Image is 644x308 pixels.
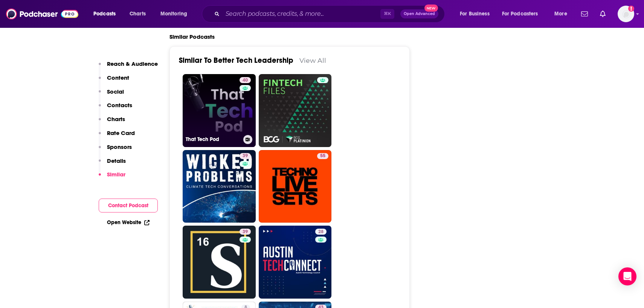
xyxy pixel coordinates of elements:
[107,143,132,150] p: Sponsors
[240,229,251,235] a: 39
[93,9,116,19] span: Podcasts
[99,74,129,88] button: Content
[160,9,187,19] span: Monitoring
[597,8,609,20] a: Show notifications dropdown
[618,267,636,285] div: Open Intercom Messenger
[259,226,332,299] a: 28
[618,6,634,22] img: User Profile
[240,77,251,83] a: 40
[88,8,125,20] button: open menu
[502,9,538,19] span: For Podcasters
[380,9,394,19] span: ⌘ K
[259,150,332,223] a: 55
[618,6,634,22] span: Logged in as saraatspark
[179,56,293,65] a: Similar To Better Tech Leadership
[240,153,251,159] a: 39
[183,74,256,147] a: 40That Tech Pod
[404,12,435,16] span: Open Advanced
[460,9,490,19] span: For Business
[107,74,129,81] p: Content
[400,9,438,18] button: Open AdvancedNew
[578,8,591,20] a: Show notifications dropdown
[107,129,135,137] p: Rate Card
[107,88,124,95] p: Social
[99,115,125,129] button: Charts
[99,102,132,115] button: Contacts
[107,102,132,109] p: Contacts
[183,150,256,223] a: 39
[99,157,126,171] button: Details
[243,152,248,160] span: 39
[107,115,125,123] p: Charts
[130,9,146,19] span: Charts
[6,7,78,21] img: Podchaser - Follow, Share and Rate Podcasts
[299,56,326,64] a: View All
[99,199,158,212] button: Contact Podcast
[99,60,158,74] button: Reach & Audience
[99,171,125,185] button: Similar
[317,153,328,159] a: 55
[125,8,150,20] a: Charts
[99,129,135,143] button: Rate Card
[315,229,327,235] a: 28
[186,136,240,143] h3: That Tech Pod
[183,226,256,299] a: 39
[243,228,248,236] span: 39
[424,5,438,12] span: New
[497,8,549,20] button: open menu
[155,8,197,20] button: open menu
[99,143,132,157] button: Sponsors
[223,8,380,20] input: Search podcasts, credits, & more...
[554,9,567,19] span: More
[99,88,124,102] button: Social
[455,8,499,20] button: open menu
[107,171,125,178] p: Similar
[107,157,126,164] p: Details
[243,77,248,84] span: 40
[318,228,324,236] span: 28
[107,219,150,226] a: Open Website
[618,6,634,22] button: Show profile menu
[107,60,158,67] p: Reach & Audience
[169,33,215,40] h2: Similar Podcasts
[549,8,577,20] button: open menu
[209,5,452,23] div: Search podcasts, credits, & more...
[320,152,325,160] span: 55
[628,6,634,12] svg: Add a profile image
